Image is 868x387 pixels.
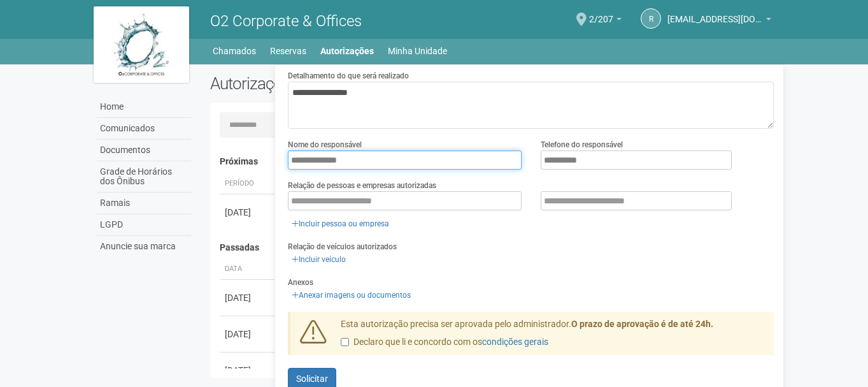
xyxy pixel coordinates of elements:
a: LGPD [97,214,191,236]
label: Declaro que li e concordo com os [341,336,548,349]
label: Relação de pessoas e empresas autorizadas [288,180,436,191]
label: Anexos [288,277,313,288]
a: condições gerais [482,337,548,347]
span: 2/207 [589,2,613,24]
a: Chamados [213,42,256,60]
label: Detalhamento do que será realizado [288,70,409,82]
h2: Autorizações [210,74,483,93]
a: Home [97,96,191,118]
a: Autorizações [320,42,374,60]
a: Anuncie sua marca [97,236,191,257]
a: Documentos [97,140,191,161]
div: Esta autorização precisa ser aprovada pelo administrador. [331,318,774,355]
label: Nome do responsável [288,139,362,150]
span: O2 Corporate & Offices [210,12,362,30]
div: [DATE] [225,206,272,219]
a: Comunicados [97,118,191,140]
a: Anexar imagens ou documentos [288,288,415,302]
th: Data [220,259,277,280]
h4: Passadas [220,243,765,252]
h4: Próximas [220,157,765,166]
div: [DATE] [225,328,272,340]
div: [DATE] [225,364,272,377]
a: Minha Unidade [388,42,447,60]
a: Ramais [97,193,191,214]
strong: O prazo de aprovação é de até 24h. [571,319,713,329]
input: Declaro que li e concordo com oscondições gerais [341,338,349,346]
a: Grade de Horários dos Ônibus [97,161,191,193]
span: recepcao@benassirio.com.br [667,2,763,24]
span: Solicitar [296,374,328,384]
label: Telefone do responsável [541,139,623,150]
label: Relação de veículos autorizados [288,241,397,252]
a: Incluir veículo [288,252,350,267]
th: Período [220,173,277,194]
a: Reservas [270,42,306,60]
img: logo.jpg [94,6,189,83]
a: [EMAIL_ADDRESS][DOMAIN_NAME] [667,16,771,26]
div: [DATE] [225,291,272,304]
a: 2/207 [589,16,622,26]
a: Incluir pessoa ou empresa [288,217,393,231]
a: r [641,8,661,29]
